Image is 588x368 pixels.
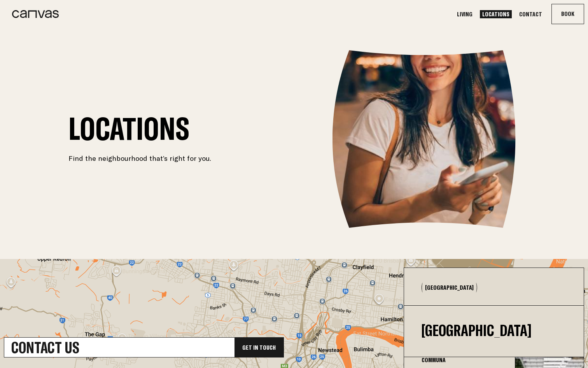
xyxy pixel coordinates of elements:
[422,357,505,363] h3: Communa
[68,154,211,163] p: Find the neighbourhood that’s right for you.
[4,337,284,357] a: Contact UsGet In Touch
[332,50,520,228] img: Canvas_living_locations
[455,10,475,18] a: Living
[517,10,544,18] a: Contact
[68,115,211,142] h1: Locations
[552,4,584,24] button: Book
[234,338,283,357] div: Get In Touch
[422,283,477,292] button: [GEOGRAPHIC_DATA]
[480,10,512,18] a: Locations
